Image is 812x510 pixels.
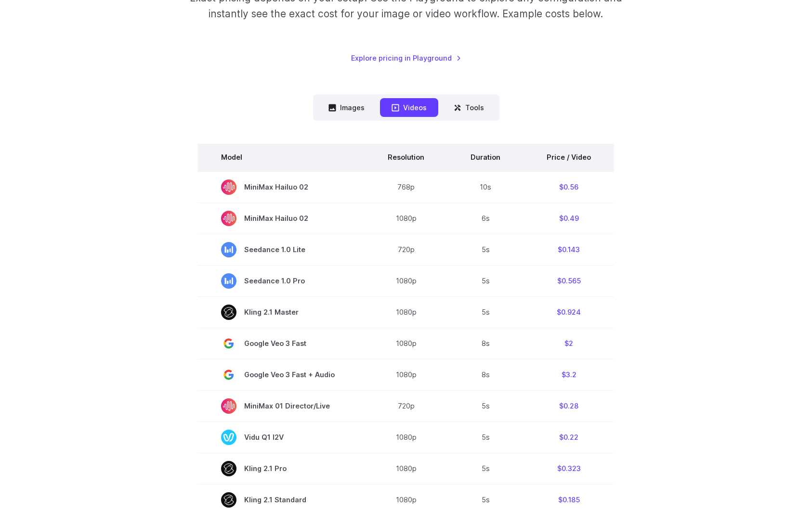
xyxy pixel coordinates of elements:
td: $0.22 [524,421,614,453]
a: Explore pricing in Playground [351,52,461,64]
td: 10s [447,171,524,203]
td: 5s [447,421,524,453]
td: $0.28 [524,390,614,421]
td: 5s [447,234,524,265]
td: 5s [447,453,524,484]
th: Model [198,144,365,171]
td: 768p [365,171,447,203]
th: Price / Video [524,144,614,171]
td: 1080p [365,203,447,234]
button: Tools [442,98,496,117]
th: Resolution [365,144,447,171]
td: $0.56 [524,171,614,203]
td: $0.924 [524,296,614,328]
td: 1080p [365,421,447,453]
td: 1080p [365,359,447,390]
span: MiniMax Hailuo 02 [221,211,341,226]
span: MiniMax Hailuo 02 [221,179,341,195]
td: 1080p [365,453,447,484]
td: 5s [447,265,524,296]
button: Images [317,98,376,117]
td: 720p [365,234,447,265]
button: Videos [380,98,438,117]
td: 1080p [365,265,447,296]
span: Seedance 1.0 Pro [221,273,341,289]
td: $0.49 [524,203,614,234]
td: 8s [447,328,524,359]
td: 5s [447,390,524,421]
td: 720p [365,390,447,421]
span: Kling 2.1 Master [221,305,341,320]
td: 5s [447,296,524,328]
th: Duration [447,144,524,171]
span: Google Veo 3 Fast + Audio [221,367,341,382]
td: 1080p [365,328,447,359]
span: Google Veo 3 Fast [221,336,341,351]
span: Seedance 1.0 Lite [221,242,341,257]
td: $0.565 [524,265,614,296]
td: $0.143 [524,234,614,265]
span: Kling 2.1 Standard [221,492,341,508]
td: $2 [524,328,614,359]
td: $3.2 [524,359,614,390]
td: 1080p [365,296,447,328]
span: Kling 2.1 Pro [221,461,341,476]
td: $0.323 [524,453,614,484]
td: 8s [447,359,524,390]
span: MiniMax 01 Director/Live [221,398,341,414]
td: 6s [447,203,524,234]
span: Vidu Q1 I2V [221,430,341,445]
